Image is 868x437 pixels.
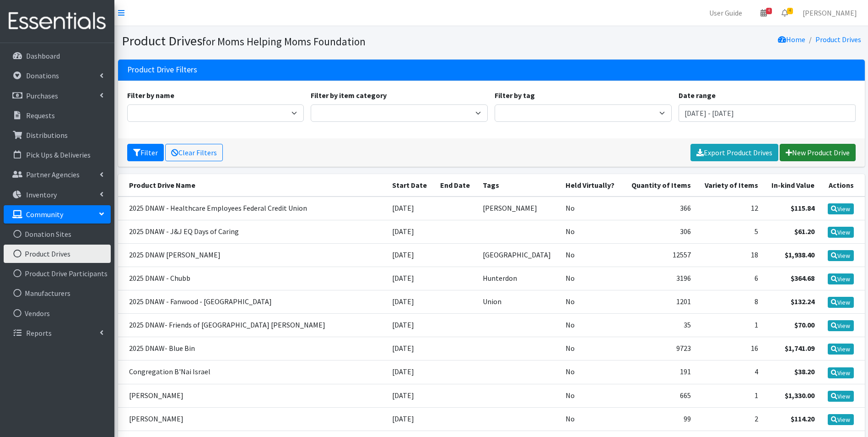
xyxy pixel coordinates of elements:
a: Pick Ups & Deliveries [4,146,111,164]
a: View [828,227,854,238]
td: 2025 DNAW - Chubb [118,267,387,290]
th: In-kind Value [764,174,820,197]
strong: $38.20 [794,367,814,376]
strong: $1,330.00 [785,391,814,400]
a: Dashboard [4,47,111,65]
label: Date range [679,90,716,101]
td: No [560,407,623,431]
td: 4 [696,361,764,384]
label: Filter by tag [495,90,535,101]
a: View [828,250,854,261]
td: 8 [696,290,764,314]
a: Reports [4,324,111,342]
td: [GEOGRAPHIC_DATA] [477,243,560,267]
p: Pick Ups & Deliveries [26,150,91,159]
td: 2025 DNAW - Healthcare Employees Federal Credit Union [118,197,387,220]
td: 6 [696,267,764,290]
strong: $61.20 [794,227,814,236]
h1: Product Drives [122,33,488,49]
span: 4 [766,8,772,14]
td: 12557 [623,243,696,267]
td: 18 [696,243,764,267]
a: New Product Drive [780,144,856,161]
a: Donations [4,66,111,85]
td: 2025 DNAW- Blue Bin [118,337,387,361]
td: 366 [623,197,696,220]
td: No [560,290,623,314]
a: View [828,344,854,355]
p: Reports [26,328,52,338]
a: Community [4,205,111,224]
td: [DATE] [387,361,435,384]
a: Vendors [4,304,111,322]
td: [PERSON_NAME] [118,384,387,407]
td: No [560,361,623,384]
td: 306 [623,220,696,243]
th: Variety of Items [696,174,764,197]
td: 5 [696,220,764,243]
a: Manufacturers [4,284,111,302]
a: Clear Filters [165,144,223,161]
strong: $132.24 [791,297,814,306]
a: Product Drive Participants [4,264,111,283]
p: Distributions [26,131,68,140]
td: 1 [696,384,764,407]
a: Purchases [4,87,111,105]
a: Partner Agencies [4,165,111,184]
td: 2025 DNAW [PERSON_NAME] [118,243,387,267]
td: No [560,197,623,220]
th: Product Drive Name [118,174,387,197]
a: Product Drives [815,35,861,44]
p: Requests [26,111,55,120]
p: Inventory [26,190,57,199]
a: View [828,367,854,378]
td: 9723 [623,337,696,361]
a: 4 [753,4,774,22]
td: No [560,243,623,267]
a: 4 [774,4,795,22]
a: Distributions [4,126,111,144]
td: 12 [696,197,764,220]
td: [DATE] [387,337,435,361]
th: Actions [820,174,864,197]
td: Hunterdon [477,267,560,290]
td: 2025 DNAW - Fanwood - [GEOGRAPHIC_DATA] [118,290,387,314]
td: [DATE] [387,407,435,431]
td: 16 [696,337,764,361]
strong: $1,938.40 [785,250,814,259]
a: User Guide [702,4,749,22]
p: Donations [26,71,59,80]
td: 665 [623,384,696,407]
strong: $1,741.09 [785,344,814,353]
td: [DATE] [387,243,435,267]
p: Community [26,210,63,219]
td: 99 [623,407,696,431]
h3: Product Drive Filters [127,65,197,75]
a: View [828,297,854,308]
a: Inventory [4,186,111,204]
button: Filter [127,144,164,161]
p: Partner Agencies [26,170,80,179]
th: Quantity of Items [623,174,696,197]
td: [PERSON_NAME] [118,407,387,431]
td: [DATE] [387,290,435,314]
p: Dashboard [26,51,60,60]
label: Filter by item category [311,90,387,101]
p: Purchases [26,91,58,100]
td: 2025 DNAW - J&J EQ Days of Caring [118,220,387,243]
a: Export Product Drives [690,144,778,161]
td: [PERSON_NAME] [477,197,560,220]
td: 3196 [623,267,696,290]
a: View [828,414,854,425]
td: [DATE] [387,314,435,337]
strong: $364.68 [791,273,814,283]
td: Congregation B'Nai Israel [118,361,387,384]
strong: $70.00 [794,320,814,329]
td: [DATE] [387,384,435,407]
td: Union [477,290,560,314]
strong: $115.84 [791,203,814,213]
a: Requests [4,106,111,125]
td: 2025 DNAW- Friends of [GEOGRAPHIC_DATA] [PERSON_NAME] [118,314,387,337]
a: Product Drives [4,245,111,263]
td: 1 [696,314,764,337]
